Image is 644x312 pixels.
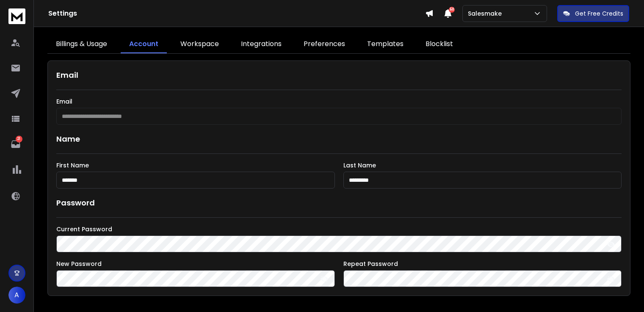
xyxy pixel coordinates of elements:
label: Last Name [343,162,622,168]
label: First Name [56,162,335,168]
a: Templates [359,36,412,53]
label: Email [56,99,622,104]
h1: Email [56,69,622,81]
button: Get Free Credits [557,5,629,22]
a: Preferences [295,36,354,53]
a: Integrations [232,36,290,53]
h1: Password [56,197,95,209]
h1: Settings [48,8,425,19]
a: Account [121,36,167,53]
span: 50 [449,7,455,13]
a: 21 [7,136,24,153]
img: logo [8,8,25,24]
h1: Name [56,133,622,145]
button: A [8,287,25,304]
label: Repeat Password [343,261,622,267]
a: Blocklist [417,36,462,53]
p: Salesmake [468,9,505,18]
p: Get Free Credits [575,9,623,18]
p: 21 [16,136,22,142]
label: Current Password [56,226,622,232]
a: Workspace [172,36,227,53]
label: New Password [56,261,335,267]
a: Billings & Usage [47,36,116,53]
